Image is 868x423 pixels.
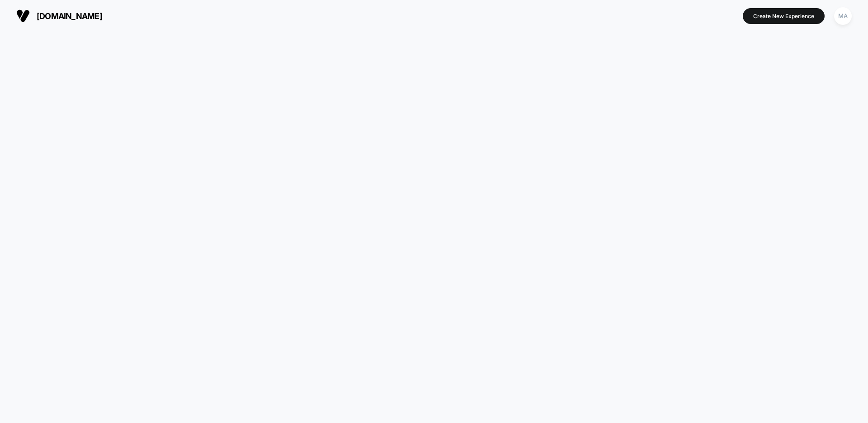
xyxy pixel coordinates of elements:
img: Visually logo [16,9,30,23]
span: [DOMAIN_NAME] [37,11,102,21]
div: MA [834,7,852,25]
button: Create New Experience [743,8,825,24]
button: MA [831,7,854,25]
button: [DOMAIN_NAME] [14,9,105,23]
